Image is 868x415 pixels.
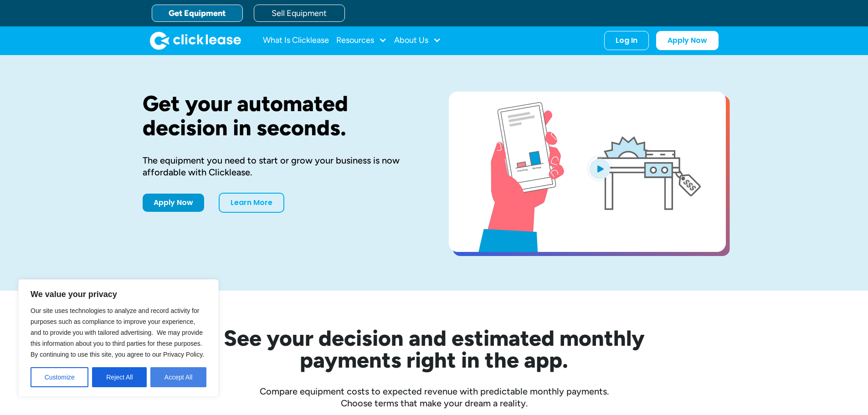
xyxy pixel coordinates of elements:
[18,279,219,397] div: We value your privacy
[656,31,719,50] a: Apply Now
[92,367,147,387] button: Reject All
[587,156,612,181] img: Blue play button logo on a light blue circular background
[394,31,441,50] div: About Us
[31,367,88,387] button: Customize
[219,193,284,213] a: Learn More
[143,385,726,409] div: Compare equipment costs to expected revenue with predictable monthly payments. Choose terms that ...
[336,31,387,50] div: Resources
[150,367,206,387] button: Accept All
[263,31,329,50] a: What Is Clicklease
[143,194,204,212] a: Apply Now
[616,36,637,45] div: Log In
[143,154,420,178] div: The equipment you need to start or grow your business is now affordable with Clicklease.
[31,289,206,300] p: We value your privacy
[179,327,689,371] h2: See your decision and estimated monthly payments right in the app.
[449,92,726,252] a: open lightbox
[152,5,243,22] a: Get Equipment
[150,31,241,50] a: home
[254,5,345,22] a: Sell Equipment
[150,31,241,50] img: Clicklease logo
[143,92,420,140] h1: Get your automated decision in seconds.
[31,307,204,358] span: Our site uses technologies to analyze and record activity for purposes such as compliance to impr...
